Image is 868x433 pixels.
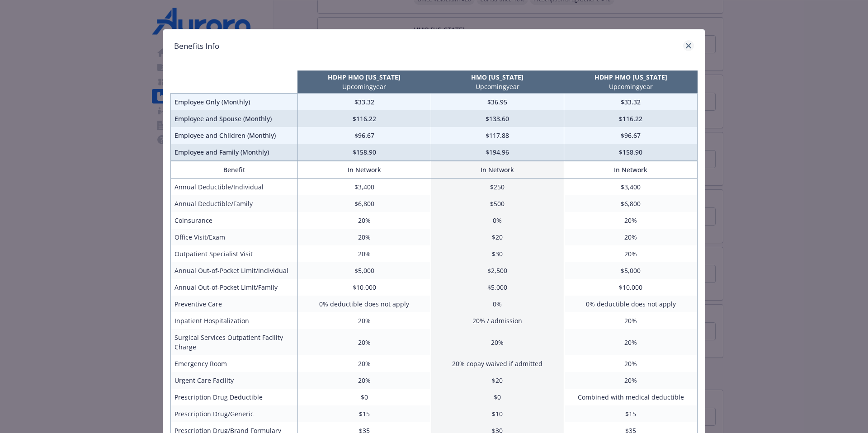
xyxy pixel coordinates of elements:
[431,144,564,161] td: $194.96
[564,212,698,229] td: 20%
[171,71,298,94] th: intentionally left blank
[297,212,431,229] td: 20%
[171,389,298,405] td: Prescription Drug Deductible
[564,161,698,179] th: In Network
[431,127,564,144] td: $117.88
[431,279,564,296] td: $5,000
[297,355,431,372] td: 20%
[171,279,298,296] td: Annual Out-of-Pocket Limit/Family
[297,296,431,312] td: 0% deductible does not apply
[433,72,562,82] p: HMO [US_STATE]
[297,195,431,212] td: $6,800
[171,127,298,144] td: Employee and Children (Monthly)
[174,40,219,52] h1: Benefits Info
[431,195,564,212] td: $500
[431,312,564,329] td: 20% / admission
[564,245,698,262] td: 20%
[171,195,298,212] td: Annual Deductible/Family
[297,127,431,144] td: $96.67
[564,195,698,212] td: $6,800
[564,312,698,329] td: 20%
[564,279,698,296] td: $10,000
[564,110,698,127] td: $116.22
[564,389,698,405] td: Combined with medical deductible
[171,161,298,179] th: Benefit
[171,110,298,127] td: Employee and Spouse (Monthly)
[431,229,564,245] td: $20
[564,179,698,196] td: $3,400
[171,355,298,372] td: Emergency Room
[566,82,696,91] p: Upcoming year
[564,262,698,279] td: $5,000
[431,329,564,355] td: 20%
[683,40,694,51] a: close
[297,229,431,245] td: 20%
[566,72,696,82] p: HDHP HMO [US_STATE]
[171,245,298,262] td: Outpatient Specialist Visit
[431,355,564,372] td: 20% copay waived if admitted
[171,312,298,329] td: Inpatient Hospitalization
[431,94,564,111] td: $36.95
[431,245,564,262] td: $30
[171,296,298,312] td: Preventive Care
[431,405,564,422] td: $10
[297,389,431,405] td: $0
[171,144,298,161] td: Employee and Family (Monthly)
[299,82,429,91] p: Upcoming year
[171,212,298,229] td: Coinsurance
[171,179,298,196] td: Annual Deductible/Individual
[299,72,429,82] p: HDHP HMO [US_STATE]
[431,161,564,179] th: In Network
[171,405,298,422] td: Prescription Drug/Generic
[564,229,698,245] td: 20%
[564,355,698,372] td: 20%
[171,262,298,279] td: Annual Out-of-Pocket Limit/Individual
[297,94,431,111] td: $33.32
[431,262,564,279] td: $2,500
[564,144,698,161] td: $158.90
[431,212,564,229] td: 0%
[171,329,298,355] td: Surgical Services Outpatient Facility Charge
[431,372,564,389] td: $20
[431,110,564,127] td: $133.60
[431,389,564,405] td: $0
[564,296,698,312] td: 0% deductible does not apply
[564,405,698,422] td: $15
[564,127,698,144] td: $96.67
[297,329,431,355] td: 20%
[171,94,298,111] td: Employee Only (Monthly)
[297,161,431,179] th: In Network
[431,179,564,196] td: $250
[297,405,431,422] td: $15
[564,372,698,389] td: 20%
[171,229,298,245] td: Office Visit/Exam
[297,179,431,196] td: $3,400
[171,372,298,389] td: Urgent Care Facility
[297,279,431,296] td: $10,000
[297,110,431,127] td: $116.22
[297,312,431,329] td: 20%
[297,262,431,279] td: $5,000
[297,372,431,389] td: 20%
[564,329,698,355] td: 20%
[564,94,698,111] td: $33.32
[297,245,431,262] td: 20%
[297,144,431,161] td: $158.90
[433,82,562,91] p: Upcoming year
[431,296,564,312] td: 0%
